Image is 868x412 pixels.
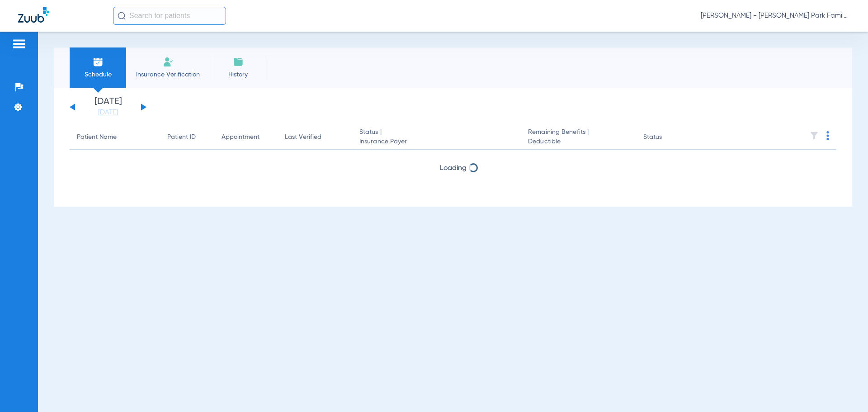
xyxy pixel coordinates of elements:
[352,125,521,150] th: Status |
[285,133,345,142] div: Last Verified
[163,57,174,67] img: Manual Insurance Verification
[81,97,135,117] li: [DATE]
[222,133,270,142] div: Appointment
[359,137,514,147] span: Insurance Payer
[77,133,153,142] div: Patient Name
[76,70,119,79] span: Schedule
[285,133,321,142] div: Last Verified
[12,38,26,49] img: hamburger-icon
[826,131,829,140] img: group-dot-blue.svg
[233,57,244,67] img: History
[167,133,196,142] div: Patient ID
[217,70,259,79] span: History
[521,125,636,150] th: Remaining Benefits |
[440,165,467,172] span: Loading
[18,7,49,23] img: Zuub Logo
[81,108,135,117] a: [DATE]
[93,57,104,67] img: Schedule
[133,70,203,79] span: Insurance Verification
[528,137,628,147] span: Deductible
[222,133,259,142] div: Appointment
[636,125,697,150] th: Status
[113,7,226,25] input: Search for patients
[77,133,117,142] div: Patient Name
[167,133,207,142] div: Patient ID
[701,11,850,20] span: [PERSON_NAME] - [PERSON_NAME] Park Family Dentistry
[810,131,819,140] img: filter.svg
[118,12,126,20] img: Search Icon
